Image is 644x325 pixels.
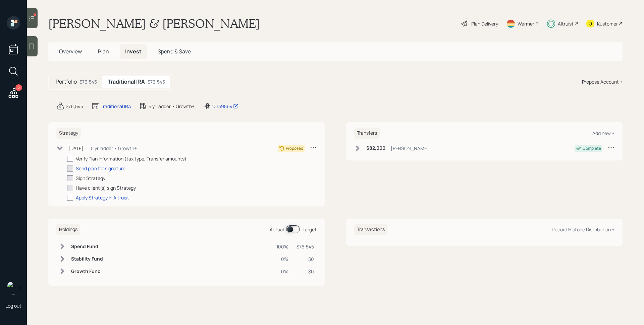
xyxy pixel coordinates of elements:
[48,16,260,31] h1: [PERSON_NAME] & [PERSON_NAME]
[148,78,165,85] div: $76,545
[125,48,142,55] span: Invest
[76,165,125,172] div: Send plan for signature
[56,128,81,139] h6: Strategy
[56,224,80,235] h6: Holdings
[276,256,288,263] div: 0%
[354,224,387,235] h6: Transactions
[79,78,97,85] div: $76,545
[76,194,129,201] div: Apply Strategy In Altruist
[597,20,618,27] div: Kustomer
[270,226,284,233] div: Actual
[212,103,238,110] div: 10139564
[108,79,145,85] h5: Traditional IRA
[518,20,534,27] div: Warmer
[71,269,103,274] h6: Growth Fund
[592,130,614,136] div: Add new +
[71,256,103,262] h6: Stability Fund
[68,145,84,152] div: [DATE]
[66,103,83,110] div: $76,545
[71,244,103,249] h6: Spend Fund
[5,303,21,309] div: Log out
[297,268,314,275] div: $0
[56,79,77,85] h5: Portfolio
[303,226,317,233] div: Target
[276,268,288,275] div: 0%
[59,48,82,55] span: Overview
[552,226,614,233] div: Record Historic Distribution +
[391,145,429,152] div: [PERSON_NAME]
[297,256,314,263] div: $0
[98,48,109,55] span: Plan
[276,243,288,250] div: 100%
[7,281,20,294] img: james-distasi-headshot.png
[471,20,498,27] div: Plan Delivery
[583,145,601,151] div: Complete
[76,175,105,182] div: Sign Strategy
[76,155,186,162] div: Verify Plan Information (tax type, Transfer amounts)
[286,145,303,151] div: Proposed
[76,184,136,191] div: Have client(s) sign Strategy
[558,20,574,27] div: Altruist
[101,103,131,110] div: Traditional IRA
[366,145,385,151] h6: $82,000
[149,103,195,110] div: 5 yr ladder • Growth+
[15,84,22,91] div: 2
[91,145,137,152] div: 5 yr ladder • Growth+
[354,128,380,139] h6: Transfers
[582,78,623,85] div: Propose Account +
[297,243,314,250] div: $76,545
[158,48,191,55] span: Spend & Save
